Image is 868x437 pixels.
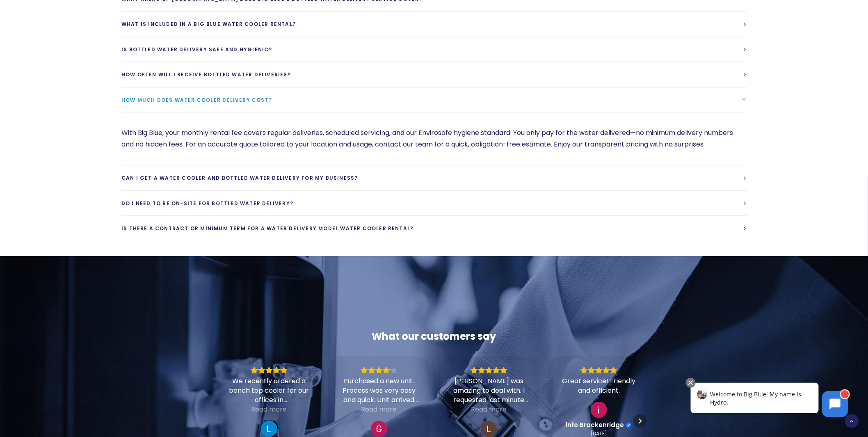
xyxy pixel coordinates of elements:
[361,405,397,414] div: Read more
[591,430,607,437] div: [DATE]
[228,376,310,405] div: We recently ordered a bench top cooler for our offices in [GEOGRAPHIC_DATA]. The process was so s...
[371,421,387,437] a: View on Google
[633,414,646,428] div: Next
[566,421,624,429] span: info Brackenridge
[121,225,414,232] span: Is there a contract or minimum term for a water delivery model water cooler rental?
[121,46,272,53] span: Is bottled water delivery safe and hygienic?
[121,87,747,112] a: How much does water cooler delivery cost?
[558,376,640,395] div: Great service! Friendly and efficient.
[338,376,420,405] div: Purchased a new unit. Process was very easy and quick. Unit arrived very quickly. Only problem wa...
[448,366,530,374] div: Rating: 5.0 out of 5
[338,366,420,374] div: Rating: 4.0 out of 5
[251,405,287,414] div: Read more
[591,402,607,418] a: View on Google
[222,414,235,428] div: Previous
[121,191,747,216] a: Do I need to be on-site for bottled water delivery?
[121,37,747,62] a: Is bottled water delivery safe and hygienic?
[121,62,747,87] a: How often will I receive bottled water deliveries?
[626,422,632,428] div: Verified Customer
[682,376,857,426] iframe: Chatbot
[121,216,747,241] a: Is there a contract or minimum term for a water delivery model water cooler rental?
[591,402,607,418] img: info Brackenridge
[566,421,632,429] a: Review by info Brackenridge
[218,330,650,343] div: What our customers say
[121,21,296,27] span: What is included in a Big Blue Water cooler rental?
[121,165,747,190] a: Can I get a water cooler and bottled water delivery for my business?
[481,421,497,437] img: Lily Stevenson
[121,96,272,103] span: How much does water cooler delivery cost?
[558,366,640,374] div: Rating: 5.0 out of 5
[121,174,358,181] span: Can I get a water cooler and bottled water delivery for my business?
[121,71,291,78] span: How often will I receive bottled water deliveries?
[448,376,530,405] div: [PERSON_NAME] was amazing to deal with. I requested last minute for a short term hire (2 days) an...
[371,421,387,437] img: Gillian Le Prou
[471,405,507,414] div: Read more
[121,11,747,37] a: What is included in a Big Blue Water cooler rental?
[121,127,747,150] p: With Big Blue, your monthly rental fee covers regular deliveries, scheduled servicing, and our En...
[261,421,277,437] img: Luke Mitchell
[481,421,497,437] a: View on Google
[228,366,310,374] div: Rating: 5.0 out of 5
[261,421,277,437] a: View on Google
[121,200,293,207] span: Do I need to be on-site for bottled water delivery?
